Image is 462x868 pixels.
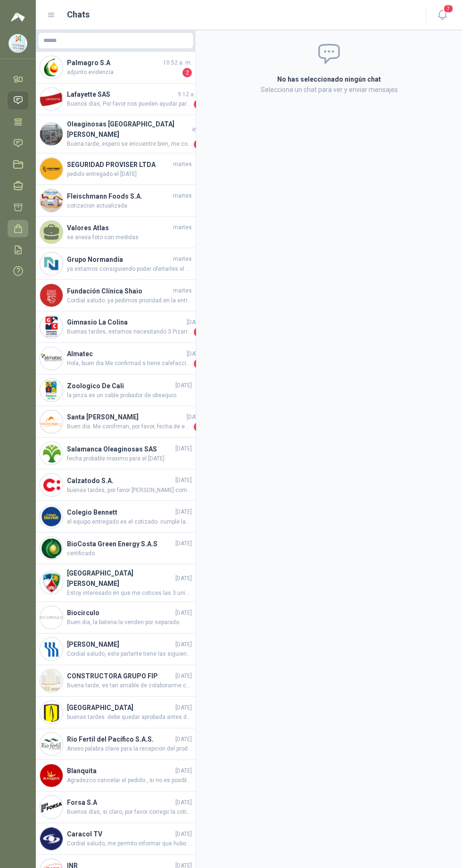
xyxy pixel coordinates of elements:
[40,88,63,110] img: Company Logo
[67,476,173,486] h4: Calzatodo S.A.
[67,639,173,650] h4: [PERSON_NAME]
[40,733,63,755] img: Company Logo
[36,343,196,375] a: Company LogoAlmatec[DATE]Hola, buen dia Me confirmad s tiene calefacción porfa1
[175,830,192,839] span: [DATE]
[67,776,192,785] span: Agradezco cancelar el pedido , si no es posible la entrega en sitio
[9,34,27,52] img: Company Logo
[67,650,192,659] span: Cordial saludo, este parlante tiene las siguientes medidas ALTO: 64 CM ANCHO: 27 CM PROFUNDIDAD: ...
[175,444,192,453] span: [DATE]
[67,808,192,817] span: Buenos días, si claro, por favor corregir la cotización y adjuntar una imagen de la silla.
[178,90,203,99] span: 9:12 a. m.
[67,233,192,242] span: se anexa foto con medidas
[194,327,203,337] span: 1
[40,669,63,692] img: Company Logo
[40,56,63,79] img: Company Logo
[40,347,63,370] img: Company Logo
[194,140,203,149] span: 2
[40,571,63,594] img: Company Logo
[40,537,63,559] img: Company Logo
[36,375,196,406] a: Company LogoZoologico De Cali[DATE]la pinza es un cable probador de obsequio
[67,568,173,589] h4: [GEOGRAPHIC_DATA][PERSON_NAME]
[67,507,173,517] h4: Colegio Bennett
[40,284,63,307] img: Company Logo
[36,564,196,602] a: Company Logo[GEOGRAPHIC_DATA][PERSON_NAME][DATE]Estoy interesado en que me cotices las 3 unidades
[67,734,173,744] h4: Rio Fertil del Pacífico S.A.S.
[175,381,192,390] span: [DATE]
[192,125,203,134] span: ayer
[36,697,196,728] a: Company Logo[GEOGRAPHIC_DATA][DATE]buenas tardes. debe quedar aprobada antes de 11am el [DATE].
[67,201,192,210] span: cotizacion actualizada
[67,286,171,296] h4: Fundación Clínica Shaio
[175,508,192,517] span: [DATE]
[67,618,192,627] span: Buen dia, la bateria la venden por separado.
[40,316,63,338] img: Company Logo
[207,84,451,95] p: Selecciona un chat para ver y enviar mensajes
[36,760,196,792] a: Company LogoBlanquita[DATE]Agradezco cancelar el pedido , si no es posible la entrega en sitio
[67,713,192,722] span: buenas tardes. debe quedar aprobada antes de 11am el [DATE].
[40,701,63,724] img: Company Logo
[36,217,196,248] a: Valores Atlasmartesse anexa foto con medidas
[187,318,203,327] span: [DATE]
[67,608,173,618] h4: Biocirculo
[40,474,63,496] img: Company Logo
[36,83,196,115] a: Company LogoLafayette SAS9:12 a. m.Buenos días, Por favor nos pueden ayudar para realizar la entr...
[67,89,176,100] h4: Lafayette SAS
[173,286,192,295] span: martes
[36,311,196,343] a: Company LogoGimnasio La Colina[DATE]Buenas tardes, estamos necesitando 3 Pizarras móvil magnética...
[40,505,63,528] img: Company Logo
[182,68,192,77] span: 2
[175,767,192,776] span: [DATE]
[40,796,63,818] img: Company Logo
[36,501,196,533] a: Company LogoColegio Bennett[DATE]el equipo entregado es el cotizado. cumple las caracteriscas env...
[67,296,192,305] span: Cordial saludo. ya pedimos prioridad en la entrega para el dia [DATE] y [DATE] en sus instalaciones.
[67,486,192,495] span: buenas tardes, por favor [PERSON_NAME] como el que esta en la foto
[207,74,451,84] h2: No has seleccionado ningún chat
[67,549,192,558] span: certificado
[36,153,196,185] a: Company LogoSEGURIDAD PROVISER LTDAmartespedido entregado el [DATE]
[36,602,196,634] a: Company LogoBiocirculo[DATE]Buen dia, la bateria la venden por separado.
[175,703,192,712] span: [DATE]
[175,735,192,744] span: [DATE]
[175,476,192,485] span: [DATE]
[175,539,192,548] span: [DATE]
[67,327,192,337] span: Buenas tardes, estamos necesitando 3 Pizarras móvil magnética [PERSON_NAME] cara VIZ-PRO, marco y...
[67,539,173,549] h4: BioCosta Green Energy S.A.S
[67,223,171,233] h4: Valores Atlas
[194,422,203,432] span: 1
[434,7,451,24] button: 7
[11,11,25,23] img: Logo peakr
[36,438,196,469] a: Company LogoSalamanca Oleaginosas SAS[DATE]fecha probable maximo para el [DATE]
[175,574,192,583] span: [DATE]
[36,52,196,83] a: Company LogoPalmagro S.A10:52 a. m.adjunto evidencia2
[67,829,173,839] h4: Caracol TV
[67,8,90,21] h1: Chats
[194,100,203,109] span: 2
[67,671,173,681] h4: CONSTRUCTORA GRUPO FIP
[40,379,63,401] img: Company Logo
[36,406,196,438] a: Company LogoSanta [PERSON_NAME][DATE]Buen día. Me conifrman, por favor, fecha de entrega. Gracias1
[67,254,171,265] h4: Grupo Normandía
[67,702,173,713] h4: [GEOGRAPHIC_DATA]
[175,672,192,681] span: [DATE]
[194,359,203,368] span: 1
[67,58,161,68] h4: Palmagro S.A
[36,185,196,217] a: Company LogoFleischmann Foods S.A.martescotizacion actualizada
[36,665,196,697] a: Company LogoCONSTRUCTORA GRUPO FIP[DATE]Buena tarde, es tan amable de colaborarme cotizando este ...
[187,350,203,359] span: [DATE]
[67,454,192,463] span: fecha probable maximo para el [DATE]
[40,123,63,145] img: Company Logo
[67,317,185,327] h4: Gimnasio La Colina
[67,170,192,179] span: pedido entregado el [DATE]
[187,413,203,422] span: [DATE]
[67,589,192,598] span: Estoy interesado en que me cotices las 3 unidades
[67,159,171,170] h4: SEGURIDAD PROVISER LTDA
[67,359,192,368] span: Hola, buen dia Me confirmad s tiene calefacción porfa
[67,766,173,776] h4: Blanquita
[173,255,192,264] span: martes
[67,265,192,274] span: ya estamos consiguiendo poder ofertarles el mismo precio desde otra bodega, se procede con recoti...
[67,140,192,149] span: Buena tarde, espero se encuentre bien, me confirma por favor la fecha de despacho, veo que dice e...
[40,442,63,465] img: Company Logo
[67,381,173,391] h4: Zoologico De Cali
[173,223,192,232] span: martes
[67,391,192,400] span: la pinza es un cable probador de obsequio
